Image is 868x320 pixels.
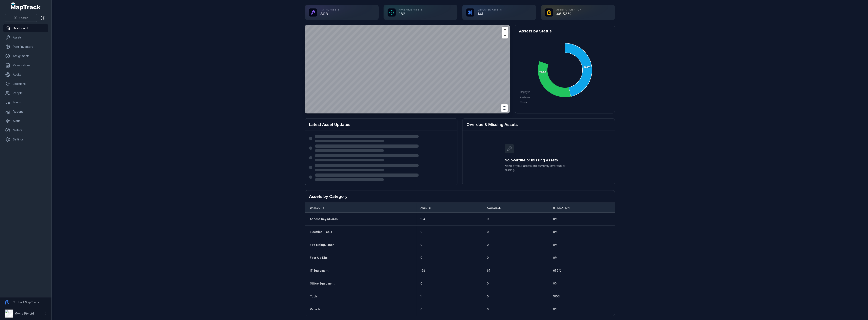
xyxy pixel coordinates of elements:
[310,206,324,210] span: Category
[309,194,611,199] h2: Assets by Category
[553,243,558,247] span: 0 %
[310,307,321,311] a: Vehicle
[420,269,425,273] span: 198
[553,206,569,210] span: Utilisation
[519,28,611,34] h2: Assets by Status
[309,122,453,127] h2: Latest Asset Updates
[520,91,530,94] span: Deployed
[3,33,48,42] a: Assets
[310,217,338,221] a: Access Keys/Cards
[310,230,332,234] a: Electrical Tools
[502,33,508,38] button: Zoom out
[505,157,572,163] h3: No overdue or missing assets
[310,256,328,260] a: First Aid Kits
[310,269,328,273] a: IT Equipment
[502,27,508,33] button: Zoom in
[420,206,431,210] span: Assets
[15,312,34,315] strong: Mykra Pty Ltd
[520,96,530,99] span: Available
[420,294,421,298] span: 1
[3,61,48,69] a: Reservations
[487,256,489,260] span: 0
[487,269,491,273] span: 67
[3,98,48,106] a: Forms
[505,164,572,172] span: None of your assets are currently overdue or missing.
[420,256,422,260] span: 0
[487,294,489,298] span: 0
[553,256,558,260] span: 0 %
[553,282,558,286] span: 0 %
[19,16,28,20] span: Search
[310,282,334,286] a: Office Equipment
[310,243,334,247] a: Fire Extinguisher
[3,108,48,116] a: Reports
[501,104,508,112] button: Switch to Satellite View
[305,25,510,113] canvas: Map
[3,43,48,51] a: Parts/Inventory
[3,117,48,125] a: Alerts
[553,269,561,273] span: 61.9 %
[420,217,425,221] span: 104
[310,294,318,298] a: Tools
[3,24,48,32] a: Dashboard
[420,282,422,286] span: 0
[487,230,489,234] span: 0
[420,230,422,234] span: 0
[553,230,558,234] span: 0 %
[487,282,489,286] span: 0
[5,14,37,22] button: Search
[3,126,48,134] a: Meters
[3,80,48,88] a: Locations
[553,217,558,221] span: 0 %
[3,71,48,79] a: Audits
[3,135,48,143] a: Settings
[13,300,39,304] strong: Contact MapTrack
[11,2,41,10] a: MapTrack
[553,294,561,298] span: 100 %
[3,52,48,60] a: Assignments
[520,101,528,104] span: Missing
[420,307,422,311] span: 0
[487,206,501,210] span: Available
[3,89,48,97] a: People
[420,243,422,247] span: 0
[487,243,489,247] span: 0
[487,217,490,221] span: 95
[466,122,611,127] h2: Overdue & Missing Assets
[553,307,558,311] span: 0 %
[487,307,489,311] span: 0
